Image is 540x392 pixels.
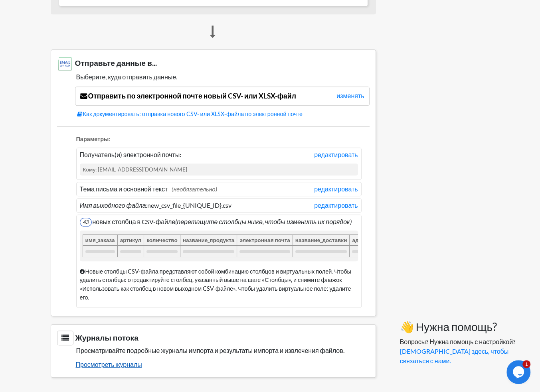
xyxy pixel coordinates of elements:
[239,237,290,243] font: электронная почта
[314,151,358,158] font: редактировать
[93,218,176,225] font: новых столбца в CSV-файле
[57,56,73,72] img: Отправить по электронной почте новый CSV- или XLSX-файл
[75,333,138,342] font: Журналы потока
[80,185,168,193] font: Тема письма и основной текст
[120,237,142,243] font: артикул
[76,73,178,81] font: Выберите, куда отправить данные.
[88,92,296,100] font: Отправить по электронной почте новый CSV- или XLSX-файл
[506,360,532,384] iframe: виджет чата
[80,92,296,100] a: Отправить по электронной почте новый CSV- или XLSX-файл
[400,347,509,364] a: [DEMOGRAPHIC_DATA] здесь, чтобы связаться с нами.
[77,110,370,118] a: Как документировать: отправка нового CSV- или XLSX-файла по электронной почте
[80,151,182,158] font: Получатель(и) электронной почты:
[172,186,217,193] font: (необязательно)
[314,150,358,160] a: редактировать
[146,237,178,243] font: количество
[314,184,358,194] a: редактировать
[336,91,364,100] a: изменять
[295,237,347,243] font: название_доставки
[83,166,188,173] font: Кому: [EMAIL_ADDRESS][DOMAIN_NAME]
[314,201,358,209] font: редактировать
[175,218,351,225] font: (перетащите столбцы ниже, чтобы изменить их порядок)
[76,360,142,368] font: Просмотреть журналы
[314,201,358,210] a: редактировать
[76,136,111,142] font: Параметры:
[75,58,157,67] font: Отправьте данные в...
[76,347,344,354] font: Просматривайте подробные журналы импорта и результаты импорта и извлечения файлов.
[183,237,235,243] font: название_продукта
[147,201,231,209] font: new_csv_file_{UNIQUE_ID}.csv
[80,201,147,209] font: Имя выходного файла:
[314,185,358,193] font: редактировать
[400,338,515,345] font: Вопросы? Нужна помощь с настройкой?
[80,268,351,301] font: Новые столбцы CSV-файла представляют собой комбинацию столбцов и виртуальных полей. Чтобы удалить...
[400,320,497,333] font: 👋 Нужна помощь?
[83,219,89,225] font: 43
[85,237,115,243] font: имя_заказа
[83,110,303,117] font: Как документировать: отправка нового CSV- или XLSX-файла по электронной почте
[76,358,370,371] a: Просмотреть журналы
[336,92,364,99] font: изменять
[352,237,398,243] font: адрес_доставки1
